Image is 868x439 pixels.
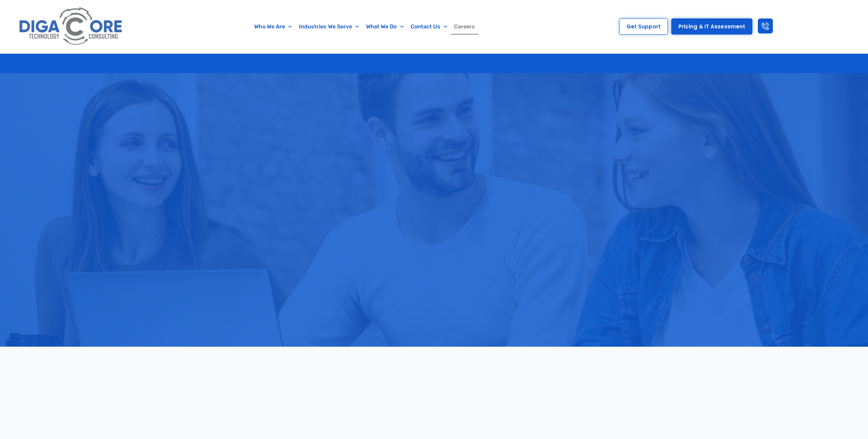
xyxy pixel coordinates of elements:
a: Careers [451,19,479,35]
span: Get Support [626,24,661,29]
span: Pricing & IT Assessment [678,24,745,29]
a: Industries We Serve [296,19,363,35]
a: Contact Us [407,19,451,35]
a: Who We Are [251,19,295,35]
a: Get Support [619,18,668,35]
img: Digacore logo 1 [16,3,126,50]
nav: Menu [167,19,562,35]
a: What We Do [363,19,407,35]
a: Pricing & IT Assessment [671,18,752,35]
